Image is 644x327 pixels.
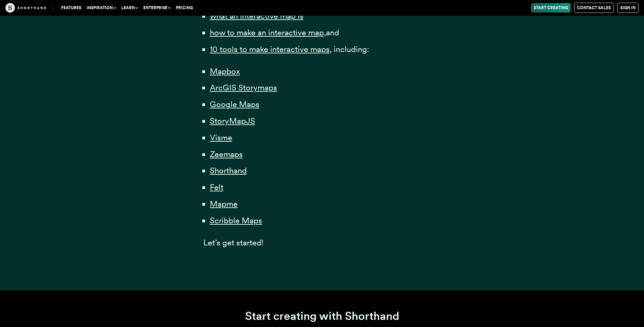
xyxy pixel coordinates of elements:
button: Inspiration [84,3,118,13]
span: Start creating with Shorthand [245,309,399,323]
a: Contact Sales [574,3,614,13]
a: Zeemaps [210,149,243,159]
a: ArcGIS Storymaps [210,83,277,92]
a: StoryMapJS [210,116,255,126]
span: Let’s get started! [203,238,263,247]
img: The Craft [5,3,46,13]
button: Enterprise [141,3,173,13]
a: Shorthand [210,166,247,175]
a: what an interactive map is [210,11,303,21]
a: Start Creating [531,3,571,13]
a: Visme [210,133,232,142]
button: Learn [118,3,141,13]
a: 10 tools to make interactive maps [210,44,330,54]
span: , including: [330,44,369,54]
a: how to make an interactive map, [210,28,326,37]
a: Features [58,3,84,13]
a: Mapme [210,199,238,209]
a: Pricing [173,3,196,13]
a: Google Maps [210,99,259,109]
span: and [326,28,339,37]
a: Mapbox [210,66,240,76]
a: Scribble Maps [210,216,262,225]
a: Sign in [617,3,639,13]
a: Felt [210,182,223,192]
